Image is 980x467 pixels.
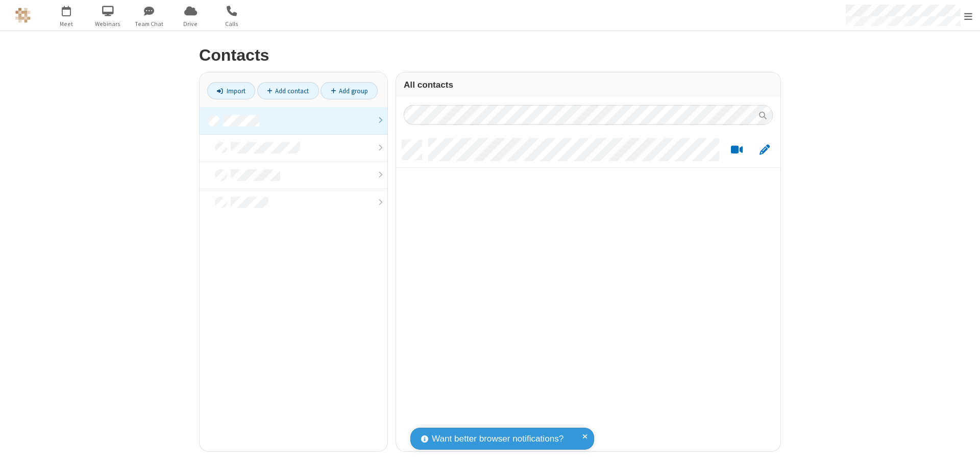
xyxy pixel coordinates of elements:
button: Edit [754,144,774,157]
div: grid [396,133,780,451]
span: Webinars [89,19,127,29]
span: Calls [213,19,251,29]
button: Start a video meeting [727,144,747,157]
h3: All contacts [404,80,773,90]
a: Add group [321,82,378,99]
a: Add contact [257,82,319,99]
h2: Contacts [199,46,781,64]
a: Import [207,82,255,99]
span: Want better browser notifications? [432,432,563,446]
img: QA Selenium DO NOT DELETE OR CHANGE [15,8,31,23]
span: Meet [47,19,86,29]
span: Drive [171,19,210,29]
span: Team Chat [130,19,168,29]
